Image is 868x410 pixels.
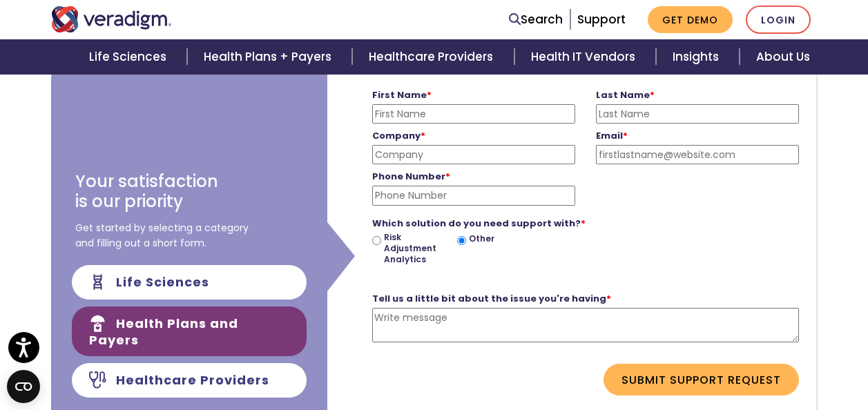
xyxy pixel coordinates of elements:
[372,186,575,205] input: Phone Number
[384,232,439,264] label: Risk Adjustment Analytics
[656,39,740,75] a: Insights
[514,39,656,75] a: Health IT Vendors
[372,170,450,183] strong: Phone Number
[73,39,187,75] a: Life Sciences
[596,129,628,142] strong: Email
[75,220,249,251] span: Get started by selecting a category and filling out a short form.
[469,233,494,244] label: Other
[604,364,799,396] button: Submit Support Request
[187,39,352,75] a: Health Plans + Payers
[372,104,575,124] input: First Name
[648,6,733,33] a: Get Demo
[799,341,851,393] iframe: Drift Chat Widget
[372,217,586,230] strong: Which solution do you need support with?
[596,145,799,164] input: firstlastname@website.com
[740,39,827,75] a: About Us
[51,6,172,32] img: Veradigm logo
[372,145,575,164] input: Company
[596,88,655,101] strong: Last Name
[596,104,799,124] input: Last Name
[75,172,218,212] h3: Your satisfaction is our priority
[7,370,40,403] button: Open CMP widget
[372,292,611,305] strong: Tell us a little bit about the issue you're having
[746,6,811,34] a: Login
[509,10,563,29] a: Search
[372,88,432,101] strong: First Name
[352,39,514,75] a: Healthcare Providers
[577,11,626,28] a: Support
[372,129,425,142] strong: Company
